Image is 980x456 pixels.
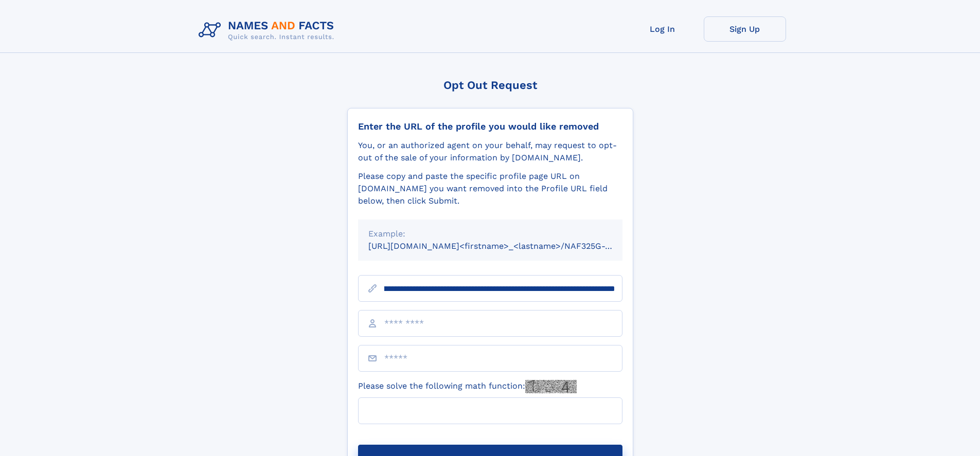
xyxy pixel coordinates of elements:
[621,16,704,42] a: Log In
[704,16,786,42] a: Sign Up
[368,228,612,240] div: Example:
[358,121,622,132] div: Enter the URL of the profile you would like removed
[358,170,622,207] div: Please copy and paste the specific profile page URL on [DOMAIN_NAME] you want removed into the Pr...
[358,139,622,164] div: You, or an authorized agent on your behalf, may request to opt-out of the sale of your informatio...
[368,241,642,251] small: [URL][DOMAIN_NAME]<firstname>_<lastname>/NAF325G-xxxxxxxx
[358,380,577,393] label: Please solve the following math function:
[194,16,343,44] img: Logo Names and Facts
[347,79,633,92] div: Opt Out Request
